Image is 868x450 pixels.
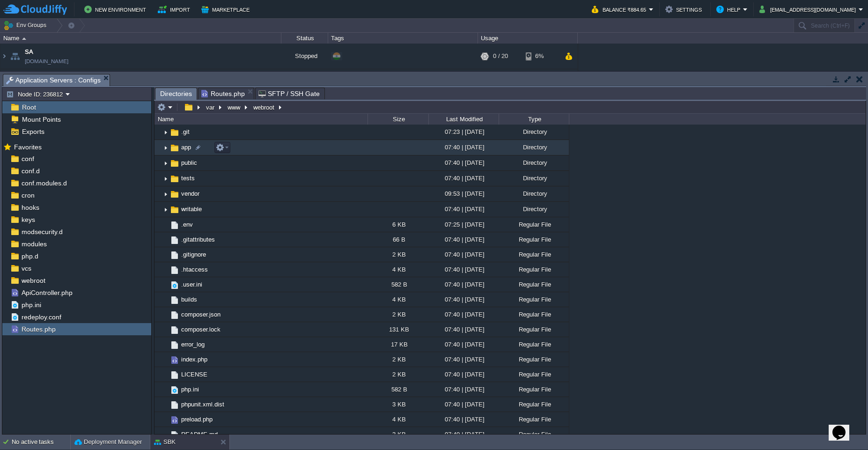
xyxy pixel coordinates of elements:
[499,186,569,201] div: Directory
[368,322,428,337] div: 131 KB
[282,33,328,44] div: Status
[162,140,169,155] img: AMDAwAAAACH5BAEAAAAALAAAAAABAAEAAAICRAEAOw==
[252,103,277,111] button: webroot
[368,277,428,292] div: 582 B
[180,143,192,151] a: app
[20,179,68,187] span: conf.modules.d
[162,427,169,442] img: AMDAwAAAACH5BAEAAAAALAAAAAABAAEAAAICRAEAOw==
[20,203,41,212] a: hooks
[169,415,180,425] img: AMDAwAAAACH5BAEAAAAALAAAAAABAAEAAAICRAEAOw==
[20,115,62,124] a: Mount Points
[0,69,8,95] img: AMDAwAAAACH5BAEAAAAALAAAAAABAAEAAAICRAEAOw==
[162,397,169,412] img: AMDAwAAAACH5BAEAAAAALAAAAAABAAEAAAICRAEAOw==
[428,397,499,412] div: 07:40 | [DATE]
[3,4,67,15] img: CloudJiffy
[493,44,508,69] div: 0 / 20
[493,69,508,95] div: 4 / 10
[162,352,169,367] img: AMDAwAAAACH5BAEAAAAALAAAAAABAAEAAAICRAEAOw==
[162,202,169,217] img: AMDAwAAAACH5BAEAAAAALAAAAAABAAEAAAICRAEAOw==
[499,125,569,139] div: Directory
[258,88,320,99] span: SFTP / SSH Gate
[20,264,33,273] a: vcs
[180,159,199,167] span: public
[20,215,37,224] a: keys
[180,340,206,348] a: error_log
[20,127,46,136] span: Exports
[169,205,180,215] img: AMDAwAAAACH5BAEAAAAALAAAAAABAAEAAAICRAEAOw==
[169,143,180,153] img: AMDAwAAAACH5BAEAAAAALAAAAAABAAEAAAICRAEAOw==
[759,4,859,15] button: [EMAIL_ADDRESS][DOMAIN_NAME]
[499,140,569,155] div: Directory
[665,4,705,15] button: Settings
[499,307,569,322] div: Regular File
[180,295,199,303] a: builds
[368,262,428,277] div: 4 KB
[499,202,569,216] div: Directory
[162,307,169,322] img: AMDAwAAAACH5BAEAAAAALAAAAAABAAEAAAICRAEAOw==
[162,412,169,427] img: AMDAwAAAACH5BAEAAAAALAAAAAABAAEAAAICRAEAOw==
[154,437,176,447] button: SBK
[499,367,569,382] div: Regular File
[829,413,859,441] iframe: chat widget
[180,280,204,288] span: .user.ini
[180,310,222,318] a: composer.json
[20,276,47,285] a: webroot
[180,385,200,393] span: php.ini
[8,69,22,95] img: AMDAwAAAACH5BAEAAAAALAAAAAABAAEAAAICRAEAOw==
[169,430,180,440] img: AMDAwAAAACH5BAEAAAAALAAAAAABAAEAAAICRAEAOw==
[198,88,254,99] li: /var/www/webroot/ROOT/app/Config/Routes.php
[158,4,193,15] button: Import
[180,325,222,333] a: composer.lock
[499,262,569,277] div: Regular File
[281,69,328,95] div: Running
[201,88,245,99] span: Routes.php
[526,69,556,95] div: 11%
[180,174,196,182] a: tests
[180,400,226,408] a: phpunit.xml.dist
[169,295,180,305] img: AMDAwAAAACH5BAEAAAAALAAAAAABAAEAAAICRAEAOw==
[478,33,577,44] div: Usage
[162,156,169,170] img: AMDAwAAAACH5BAEAAAAALAAAAAABAAEAAAICRAEAOw==
[162,187,169,201] img: AMDAwAAAACH5BAEAAAAALAAAAAABAAEAAAICRAEAOw==
[20,240,48,248] span: modules
[169,370,180,380] img: AMDAwAAAACH5BAEAAAAALAAAAAABAAEAAAICRAEAOw==
[368,292,428,307] div: 4 KB
[20,103,37,111] a: Root
[180,266,209,273] span: .htaccess
[20,301,43,309] a: php.ini
[499,427,569,442] div: Regular File
[20,288,74,297] span: ApiController.php
[428,427,499,442] div: 07:40 | [DATE]
[162,217,169,232] img: AMDAwAAAACH5BAEAAAAALAAAAAABAAEAAAICRAEAOw==
[428,232,499,247] div: 07:40 | [DATE]
[20,167,41,175] a: conf.d
[6,90,66,98] button: Node ID: 236812
[162,322,169,337] img: AMDAwAAAACH5BAEAAAAALAAAAAABAAEAAAICRAEAOw==
[180,221,194,229] span: .env
[368,382,428,397] div: 582 B
[162,382,169,397] img: AMDAwAAAACH5BAEAAAAALAAAAAABAAEAAAICRAEAOw==
[169,127,180,138] img: AMDAwAAAACH5BAEAAAAALAAAAAABAAEAAAICRAEAOw==
[180,430,219,438] span: README.md
[428,140,499,155] div: 07:40 | [DATE]
[180,190,201,198] a: vendor
[428,352,499,367] div: 07:40 | [DATE]
[0,44,8,69] img: AMDAwAAAACH5BAEAAAAALAAAAAABAAEAAAICRAEAOw==
[20,325,57,333] a: Routes.php
[428,262,499,277] div: 07:40 | [DATE]
[428,322,499,337] div: 07:40 | [DATE]
[180,205,203,213] span: writable
[429,114,499,125] div: Last Modified
[205,103,217,111] button: var
[169,355,180,365] img: AMDAwAAAACH5BAEAAAAALAAAAAABAAEAAAICRAEAOw==
[428,382,499,397] div: 07:40 | [DATE]
[20,228,64,236] span: modsecurity.d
